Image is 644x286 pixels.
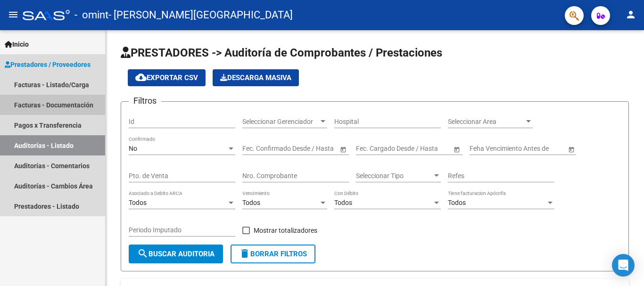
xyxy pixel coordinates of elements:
[8,9,19,20] mat-icon: menu
[128,69,206,86] button: Exportar CSV
[242,145,277,153] input: Fecha inicio
[135,74,198,82] span: Exportar CSV
[121,46,442,59] span: PRESTADORES -> Auditoría de Comprobantes / Prestaciones
[334,199,352,206] span: Todos
[135,72,147,83] mat-icon: cloud_download
[239,250,307,258] span: Borrar Filtros
[625,9,636,20] mat-icon: person
[338,144,348,154] button: Open calendar
[448,118,524,126] span: Seleccionar Area
[356,145,390,153] input: Fecha inicio
[129,199,147,206] span: Todos
[254,225,317,236] span: Mostrar totalizadores
[137,248,149,259] mat-icon: search
[129,245,223,263] button: Buscar Auditoria
[129,145,137,152] span: No
[285,145,331,153] input: Fecha fin
[220,74,291,82] span: Descarga Masiva
[5,59,91,70] span: Prestadores / Proveedores
[448,199,466,206] span: Todos
[231,245,315,263] button: Borrar Filtros
[452,144,462,154] button: Open calendar
[612,254,635,277] div: Open Intercom Messenger
[242,118,319,126] span: Seleccionar Gerenciador
[566,144,576,154] button: Open calendar
[239,248,250,259] mat-icon: delete
[398,145,445,153] input: Fecha fin
[213,69,299,86] app-download-masive: Descarga masiva de comprobantes (adjuntos)
[74,5,108,25] span: - omint
[129,94,161,107] h3: Filtros
[137,250,215,258] span: Buscar Auditoria
[108,5,293,25] span: - [PERSON_NAME][GEOGRAPHIC_DATA]
[5,39,29,49] span: Inicio
[356,172,432,180] span: Seleccionar Tipo
[242,199,260,206] span: Todos
[213,69,299,86] button: Descarga Masiva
